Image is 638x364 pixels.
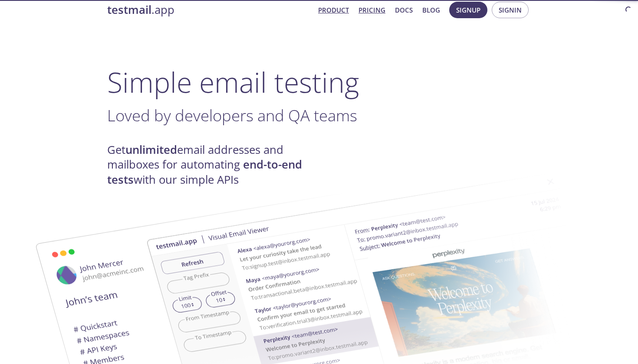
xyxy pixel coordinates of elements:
[107,3,311,17] a: testmail.app
[125,142,177,157] strong: unlimited
[456,4,480,16] span: Signup
[107,143,319,187] h4: Get email addresses and mailboxes for automating with our simple APIs
[107,2,151,17] strong: testmail
[449,2,487,18] button: Signup
[107,157,302,187] strong: end-to-end tests
[107,65,531,99] h1: Simple email testing
[422,4,440,16] a: Blog
[318,4,349,16] a: Product
[107,104,357,126] span: Loved by developers and QA teams
[358,4,385,16] a: Pricing
[395,4,413,16] a: Docs
[492,2,529,18] button: Signin
[499,4,522,16] span: Signin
